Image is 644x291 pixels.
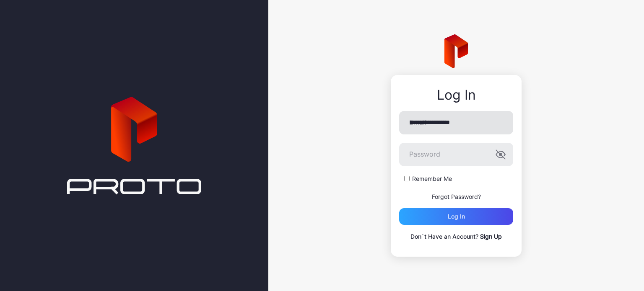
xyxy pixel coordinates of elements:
a: Sign Up [480,233,502,240]
button: Log in [399,208,513,225]
p: Don`t Have an Account? [399,232,513,242]
button: Password [496,149,506,160]
input: Password [399,143,513,166]
a: Forgot Password? [432,193,481,200]
div: Log In [399,88,513,103]
div: Log in [448,213,465,220]
label: Remember Me [412,175,452,183]
input: Email [399,111,513,134]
